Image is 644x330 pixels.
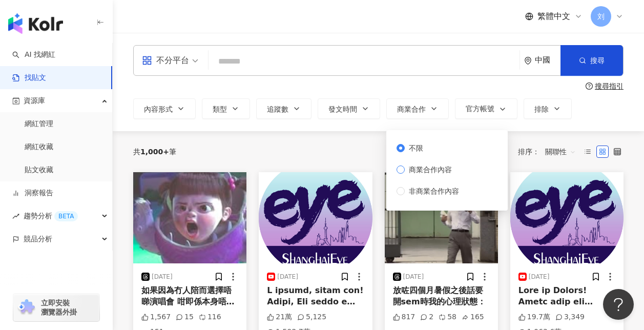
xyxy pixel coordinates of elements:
div: 如果因為冇人陪而選擇唔睇演唱會 咁即係本身唔係特別想睇呢個演唱會🙂‍↕️ [141,285,238,308]
div: Lore ip Dolors! Ametc adip eli seddoei Tem in Utlabo et dolo mag aliquaen admin veniamq__________... [518,285,615,308]
div: 58 [439,312,456,322]
span: 官方帳號 [466,105,494,113]
div: 排序： [518,143,581,160]
img: post-image [385,172,498,263]
div: [DATE] [529,273,550,281]
a: searchAI 找網紅 [12,50,55,60]
span: 競品分析 [24,228,52,251]
span: 發文時間 [328,105,357,113]
div: L ipsumd, sitam con! Adipi, Eli seddo e temp incid U-Lab etdoloremagn al Enimadm_________________... [267,285,364,308]
div: 5,125 [297,312,326,322]
button: 排除 [524,98,572,119]
span: 商業合作內容 [405,164,456,175]
div: 中國 [535,56,560,65]
div: 2 [420,312,433,322]
span: 趨勢分析 [24,204,78,228]
div: [DATE] [152,273,173,281]
button: 搜尋 [560,45,623,76]
span: 類型 [213,105,227,113]
div: [DATE] [277,273,298,281]
span: 1,000+ [140,148,169,156]
a: 洞察報告 [12,188,53,198]
span: 立即安裝 瀏覽器外掛 [41,298,77,317]
span: 內容形式 [144,105,173,113]
span: 繁體中文 [537,11,570,22]
span: 搜尋 [590,56,605,65]
span: 非商業合作內容 [405,185,463,197]
div: BETA [54,211,78,221]
button: 追蹤數 [256,98,311,119]
button: 內容形式 [133,98,196,119]
div: 19.7萬 [518,312,550,322]
div: 15 [176,312,194,322]
div: 165 [462,312,484,322]
img: post-image [259,172,372,263]
span: question-circle [586,82,593,90]
a: chrome extension立即安裝 瀏覽器外掛 [13,294,99,321]
div: 不分平台 [142,52,189,69]
div: 21萬 [267,312,292,322]
span: environment [524,57,532,65]
span: 排除 [534,105,549,113]
div: 1,567 [141,312,171,322]
iframe: Help Scout Beacon - Open [603,289,634,320]
div: 放咗四個月暑假之後話要開sem時我的心理狀態￼￼： [393,285,490,308]
img: chrome extension [16,299,36,316]
span: 商業合作 [397,105,426,113]
span: 不限 [405,142,427,154]
img: post-image [510,172,624,263]
button: 官方帳號 [455,98,517,119]
div: 3,349 [555,312,585,322]
span: rise [12,213,19,220]
a: 貼文收藏 [25,165,53,175]
button: 商業合作 [386,98,449,119]
a: 找貼文 [12,73,46,83]
a: 網紅收藏 [25,142,53,152]
div: 共 筆 [133,148,176,156]
div: 搜尋指引 [595,82,624,90]
span: appstore [142,55,152,66]
div: 116 [199,312,221,322]
div: [DATE] [403,273,424,281]
div: 817 [393,312,416,322]
span: 追蹤數 [267,105,288,113]
img: logo [8,13,63,34]
span: 關聯性 [545,143,576,160]
span: 資源庫 [24,89,45,112]
button: 類型 [202,98,250,119]
span: 刘 [597,11,605,22]
img: post-image [133,172,246,263]
a: 網紅管理 [25,119,53,129]
button: 發文時間 [318,98,380,119]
